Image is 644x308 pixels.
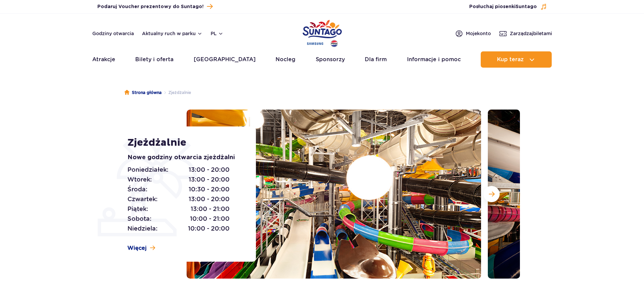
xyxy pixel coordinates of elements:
[92,30,134,37] a: Godziny otwarcia
[189,194,230,204] span: 13:00 - 20:00
[276,51,295,68] a: Nocleg
[191,204,230,214] span: 13:00 - 21:00
[127,175,152,184] span: Wtorek:
[127,214,151,223] span: Sobota:
[365,51,387,68] a: Dla firm
[455,29,491,38] a: Mojekonto
[466,30,491,37] span: Moje konto
[407,51,461,68] a: Informacje i pomoc
[481,51,552,68] button: Kup teraz
[189,185,230,194] span: 10:30 - 20:00
[497,56,524,63] span: Kup teraz
[127,244,147,252] span: Więcej
[483,186,500,202] button: Następny slajd
[127,153,241,162] p: Nowe godziny otwarcia zjeżdżalni
[124,89,162,96] a: Strona główna
[127,137,241,149] h1: Zjeżdżalnie
[469,3,537,10] span: Posłuchaj piosenki
[211,30,223,37] button: pl
[303,17,342,48] a: Park of Poland
[127,185,147,194] span: Środa:
[127,165,168,174] span: Poniedziałek:
[189,165,230,174] span: 13:00 - 20:00
[142,31,202,36] button: Aktualny ruch w parku
[194,51,256,68] a: [GEOGRAPHIC_DATA]
[516,4,537,9] span: Suntago
[162,89,191,96] li: Zjeżdżalnie
[127,224,158,233] span: Niedziela:
[316,51,345,68] a: Sponsorzy
[188,224,230,233] span: 10:00 - 20:00
[97,3,204,10] span: Podaruj Voucher prezentowy do Suntago!
[127,204,148,214] span: Piątek:
[469,3,547,10] button: Posłuchaj piosenkiSuntago
[127,244,155,252] a: Więcej
[135,51,173,68] a: Bilety i oferta
[97,2,213,11] a: Podaruj Voucher prezentowy do Suntago!
[499,29,552,38] a: Zarządzajbiletami
[92,51,115,68] a: Atrakcje
[190,214,230,223] span: 10:00 - 21:00
[189,175,230,184] span: 13:00 - 20:00
[127,194,158,204] span: Czwartek:
[510,30,552,37] span: Zarządzaj biletami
